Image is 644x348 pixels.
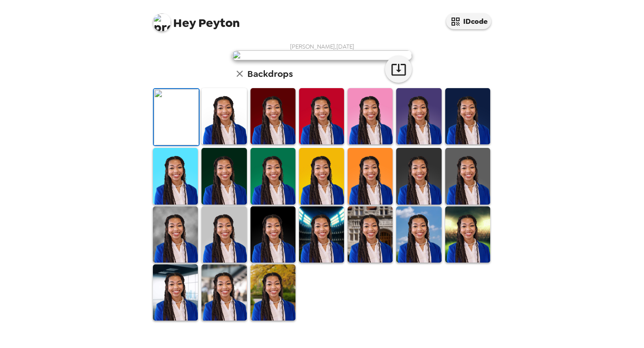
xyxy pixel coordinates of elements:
[153,13,171,31] img: profile pic
[290,43,354,50] span: [PERSON_NAME] , [DATE]
[153,9,240,29] span: Peyton
[232,50,412,60] img: user
[154,89,199,145] img: Original
[446,13,491,29] button: IDcode
[173,15,196,31] span: Hey
[247,67,293,81] h6: Backdrops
